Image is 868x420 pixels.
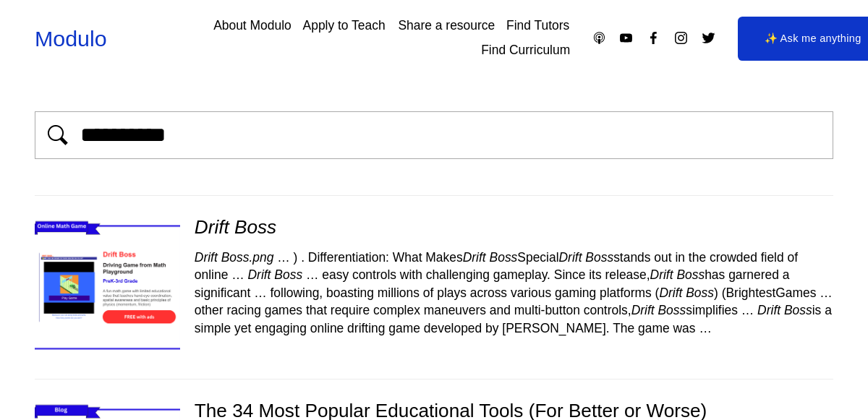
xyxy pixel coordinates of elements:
[248,267,271,282] em: Drift
[195,250,218,265] em: Drift
[506,13,569,38] a: Find Tutors
[490,250,518,265] em: Boss
[231,267,244,282] span: …
[618,30,634,46] a: YouTube
[195,216,229,238] em: Drift
[195,303,832,335] span: is a simple yet engaging online drifting game developed by [PERSON_NAME]. The game was
[463,250,486,265] em: Drift
[646,30,661,46] a: Facebook
[398,13,495,38] a: Share a resource
[271,286,817,300] span: following, boasting millions of plays across various gaming platforms ( ) (BrightestGames
[195,303,738,317] span: other racing games that require complex maneuvers and multi-button controls, simplifies
[277,250,289,265] span: …
[303,13,386,38] a: Apply to Teach
[820,286,832,300] span: …
[757,303,780,317] em: Drift
[686,286,714,300] em: Boss
[213,13,292,38] a: About Modulo
[35,26,107,51] a: Modulo
[481,38,570,64] a: Find Curriculum
[659,286,682,300] em: Drift
[35,196,833,379] div: Drift Boss Drift Boss.png … ) . Differentiation: What MakesDrift BossSpecialDrift Bossstands out ...
[195,250,798,282] span: ) . Differentiation: What Makes Special stands out in the crowded field of online
[676,267,705,282] em: Boss
[701,30,716,46] a: Twitter
[195,267,790,299] span: easy controls with challenging gameplay. Since its release, has garnered a significant
[658,303,686,317] em: Boss
[585,250,613,265] em: Boss
[254,286,266,300] span: …
[559,250,582,265] em: Drift
[741,303,754,317] span: …
[673,30,689,46] a: Instagram
[274,267,302,282] em: Boss
[592,30,607,46] a: Apple Podcasts
[699,321,711,335] span: …
[650,267,673,282] em: Drift
[784,303,812,317] em: Boss
[631,303,655,317] em: Drift
[234,216,276,238] em: Boss
[306,267,318,282] span: …
[221,250,274,265] em: Boss.png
